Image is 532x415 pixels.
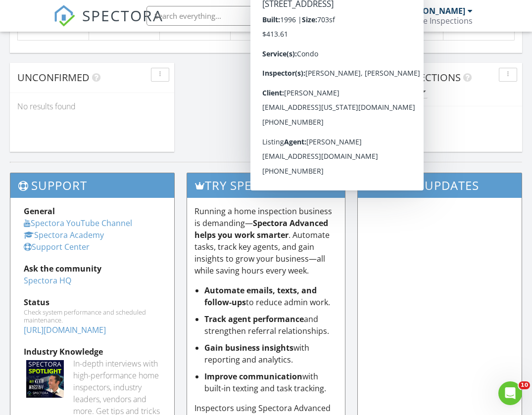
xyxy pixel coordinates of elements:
span: Draft Inspections [365,71,461,84]
div: No results found [358,106,522,133]
span: SPECTORA [82,5,163,26]
p: Running a home inspection business is demanding— . Automate tasks, track key agents, and gain ins... [194,205,338,277]
iframe: Intercom live chat [498,381,522,405]
li: with built-in texting and task tracking. [204,370,338,394]
span: 10 [519,381,530,389]
div: Check system performance and scheduled maintenance. [24,308,161,324]
strong: Gain business insights [204,342,293,353]
strong: Spectora Advanced helps you work smarter [194,218,328,240]
strong: Track agent performance [204,314,304,324]
div: [PERSON_NAME] [401,6,465,16]
a: Spectora YouTube Channel [24,218,132,229]
a: [URL][DOMAIN_NAME] [24,324,106,335]
li: to reduce admin work. [204,284,338,308]
input: Search everything... [146,6,344,26]
strong: Improve communication [204,371,302,382]
li: and strengthen referral relationships. [204,313,338,337]
a: Support Center [24,241,90,252]
h3: Support [10,173,174,197]
div: All schedulers [367,89,426,95]
span: Unconfirmed [17,71,90,84]
div: Status [24,296,161,308]
button: All schedulers [365,86,428,99]
h3: Latest Updates [358,173,522,197]
h3: Try spectora advanced [DATE] [187,173,345,197]
div: Ask the community [24,263,161,275]
strong: Automate emails, texts, and follow-ups [204,285,317,308]
a: Spectora Academy [24,230,104,240]
img: Spectoraspolightmain [26,360,64,398]
div: Industry Knowledge [24,346,161,358]
div: O'ahu Home Inspections [381,16,473,26]
a: Spectora HQ [24,275,71,286]
div: No results found [10,93,174,120]
a: SPECTORA [53,13,163,34]
img: The Best Home Inspection Software - Spectora [53,5,75,27]
strong: General [24,206,55,217]
li: with reporting and analytics. [204,342,338,366]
